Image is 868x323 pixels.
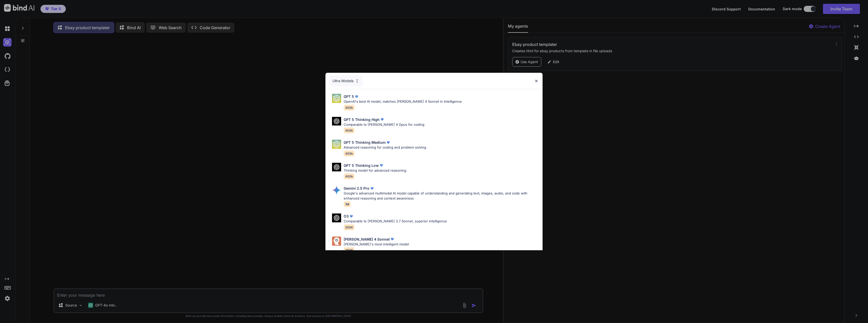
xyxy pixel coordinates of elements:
[344,99,462,104] p: OpenAI's best AI model, matches [PERSON_NAME] 4 Sonnet in Intelligence
[344,237,390,242] p: [PERSON_NAME] 4 Sonnet
[344,191,539,201] p: Google's advanced multimodal AI model capable of understanding and generating text, images, audio...
[332,163,341,172] img: Pick Models
[344,140,386,145] p: GPT 5 Thinking Medium
[344,201,351,207] span: 1M
[344,224,355,230] span: 200K
[344,117,380,122] p: GPT 5 Thinking High
[344,122,424,127] p: Comparable to [PERSON_NAME] 4 Opus for coding
[349,214,354,219] img: premium
[344,145,426,150] p: Advanced reasoning for coding and problem solving
[344,173,355,179] span: 400k
[344,163,379,168] p: GPT 5 Thinking Low
[355,79,359,83] img: Pick Models
[344,242,409,247] p: [PERSON_NAME]'s most intelligent model
[344,247,355,253] span: 200K
[344,151,355,156] span: 400k
[344,186,369,191] p: Gemini 2.5 Pro
[386,140,391,145] img: premium
[380,117,385,122] img: premium
[344,168,407,173] p: Thinking model for advanced reasoning.
[332,117,341,126] img: Pick Models
[390,237,395,242] img: premium
[332,94,341,103] img: Pick Models
[534,79,539,83] img: close
[369,186,375,191] img: premium
[344,128,355,133] span: 400k
[332,237,341,246] img: Pick Models
[344,219,447,224] p: Comparable to [PERSON_NAME] 3.7 Sonnet, superior intelligence
[329,75,362,86] div: Ultra Models
[379,163,384,168] img: premium
[354,94,359,99] img: premium
[344,94,354,99] p: GPT 5
[344,213,349,219] p: O3
[344,105,355,111] span: 400k
[332,213,341,222] img: Pick Models
[332,186,341,195] img: Pick Models
[332,140,341,149] img: Pick Models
